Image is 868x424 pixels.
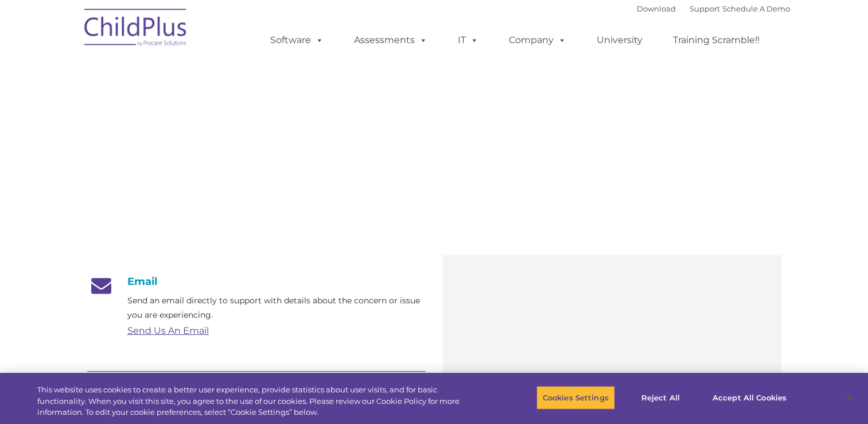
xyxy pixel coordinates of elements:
a: Software [259,29,335,52]
img: ChildPlus by Procare Solutions [79,1,193,58]
button: Cookies Settings [536,386,615,410]
p: Send an email directly to support with details about the concern or issue you are experiencing. [127,294,426,322]
button: Accept All Cookies [706,386,793,410]
div: This website uses cookies to create a better user experience, provide statistics about user visit... [37,384,477,418]
a: Assessments [342,29,439,52]
font: | [637,4,790,13]
a: Training Scramble!! [661,29,771,52]
a: Support [690,4,720,13]
a: Send Us An Email [127,325,209,336]
a: Company [497,29,578,52]
a: Schedule A Demo [722,4,790,13]
a: Download [637,4,676,13]
a: University [585,29,654,52]
button: Close [837,385,862,410]
h4: Email [87,275,426,288]
a: IT [446,29,490,52]
button: Reject All [625,386,696,410]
